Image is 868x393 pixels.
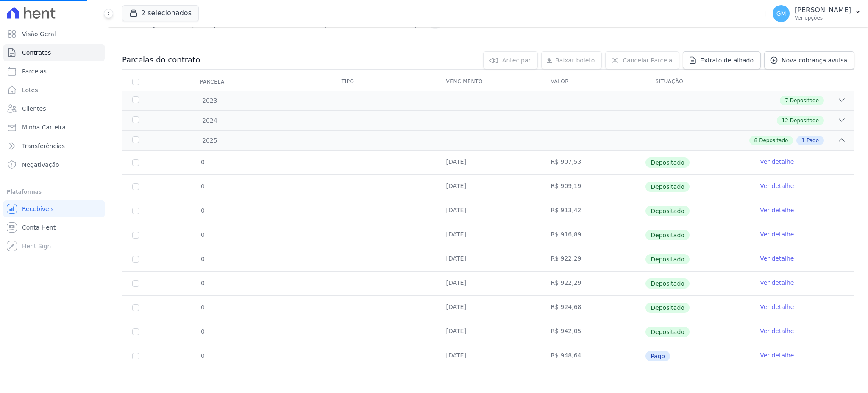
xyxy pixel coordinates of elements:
input: Só é possível selecionar pagamentos em aberto [132,328,139,335]
a: Conta Hent [3,219,105,236]
td: [DATE] [436,320,541,344]
a: Ver detalhe [760,327,794,335]
a: Ver detalhe [760,157,794,166]
span: 12 [782,117,788,124]
td: R$ 948,64 [540,344,645,368]
td: [DATE] [436,296,541,320]
th: Situação [645,73,750,91]
th: Vencimento [436,73,541,91]
span: GM [776,11,786,17]
td: [DATE] [436,223,541,247]
span: Depositado [645,182,690,192]
span: 0 [200,231,205,238]
span: Depositado [645,206,690,216]
h3: Parcelas do contrato [122,55,200,65]
input: Só é possível selecionar pagamentos em aberto [132,280,139,287]
td: [DATE] [436,247,541,271]
span: Negativação [22,160,59,169]
span: Depositado [645,303,690,313]
span: Clientes [22,104,46,113]
a: Ver detalhe [760,230,794,239]
span: Lotes [22,86,38,94]
td: [DATE] [436,175,541,199]
span: 8 [754,137,758,144]
div: Plataformas [7,187,101,197]
a: Ver detalhe [760,303,794,311]
span: Nova cobrança avulsa [782,56,847,65]
a: Clientes [3,100,105,117]
a: Lotes [3,81,105,98]
button: 2 selecionados [122,5,199,21]
td: R$ 922,29 [540,272,645,295]
input: Só é possível selecionar pagamentos em aberto [132,353,139,359]
span: 2023 [202,96,217,105]
span: Visão Geral [22,30,56,38]
a: Ver detalhe [760,351,794,359]
button: GM [PERSON_NAME] Ver opções [766,2,868,25]
span: 2024 [202,116,217,125]
span: Depositado [790,117,819,124]
span: Conta Hent [22,223,56,232]
span: Depositado [645,278,690,289]
div: Parcela [190,73,235,90]
input: Só é possível selecionar pagamentos em aberto [132,304,139,311]
span: Depositado [645,254,690,264]
input: Só é possível selecionar pagamentos em aberto [132,183,139,190]
td: [DATE] [436,151,541,174]
th: Valor [540,73,645,91]
td: R$ 922,29 [540,247,645,271]
span: Minha Carteira [22,123,66,132]
td: R$ 907,53 [540,151,645,174]
a: Ver detalhe [760,254,794,263]
span: Depositado [645,157,690,168]
a: Nova cobrança avulsa [764,51,854,69]
a: Minha Carteira [3,119,105,136]
a: Extrato detalhado [683,51,761,69]
td: R$ 924,68 [540,296,645,320]
span: 0 [200,328,205,335]
a: Transferências [3,138,105,154]
a: Visão Geral [3,25,105,42]
span: Extrato detalhado [700,56,754,65]
span: Parcelas [22,67,47,76]
a: Parcelas [3,63,105,80]
span: Depositado [790,97,819,104]
p: [PERSON_NAME] [795,6,851,14]
input: Só é possível selecionar pagamentos em aberto [132,208,139,214]
a: Contratos [3,44,105,61]
span: 0 [200,280,205,286]
a: Ver detalhe [760,206,794,214]
span: Recebíveis [22,205,54,213]
td: R$ 942,05 [540,320,645,344]
span: Depositado [645,327,690,337]
span: 7 [785,97,788,104]
span: 2025 [202,136,217,145]
p: Ver opções [795,14,851,21]
span: 0 [200,183,205,190]
td: R$ 913,42 [540,199,645,223]
a: Ver detalhe [760,182,794,190]
span: Depositado [645,230,690,240]
a: Ver detalhe [760,278,794,287]
td: [DATE] [436,272,541,295]
input: Só é possível selecionar pagamentos em aberto [132,256,139,263]
td: [DATE] [436,344,541,368]
td: R$ 909,19 [540,175,645,199]
span: 0 [200,159,205,166]
span: 0 [200,255,205,262]
span: 1 [801,137,805,144]
span: 0 [200,304,205,311]
span: Depositado [759,137,788,144]
span: Pago [645,351,670,361]
td: R$ 916,89 [540,223,645,247]
td: [DATE] [436,199,541,223]
th: Tipo [331,73,436,91]
a: Negativação [3,156,105,173]
span: Pago [807,137,819,144]
input: Só é possível selecionar pagamentos em aberto [132,159,139,166]
span: Contratos [22,48,51,57]
span: 0 [200,352,205,359]
input: Só é possível selecionar pagamentos em aberto [132,232,139,239]
a: Recebíveis [3,200,105,217]
span: 0 [200,207,205,214]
